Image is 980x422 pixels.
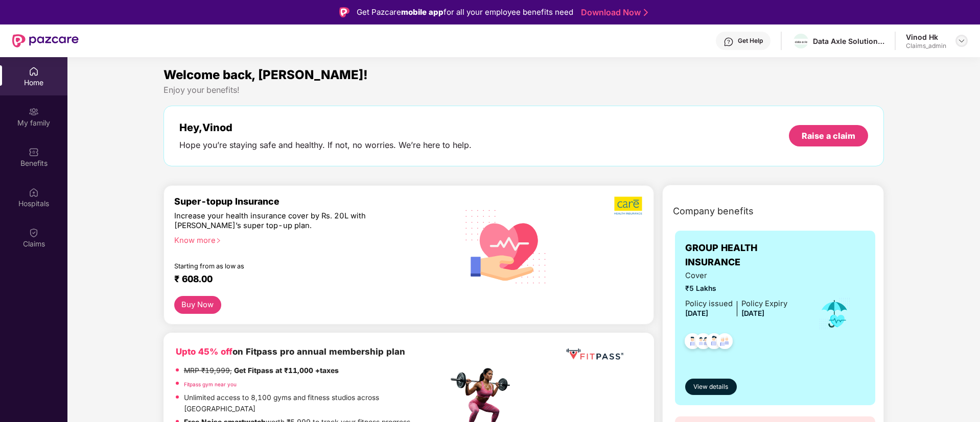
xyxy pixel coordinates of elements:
[357,6,573,18] div: Get Pazcare for all your employee benefits need
[906,42,946,50] div: Claims_admin
[813,36,884,46] div: Data Axle Solutions Private Limited
[644,7,648,18] img: Stroke
[738,37,763,45] div: Get Help
[794,39,808,44] img: WhatsApp%20Image%202022-10-27%20at%2012.58.27.jpeg
[581,7,645,18] a: Download Now
[724,37,734,47] img: svg+xml;base64,PHN2ZyBpZD0iSGVscC0zMngzMiIgeG1sbnM9Imh0dHA6Ly93d3cudzMub3JnLzIwMDAvc3ZnIiB3aWR0aD...
[958,37,966,45] img: svg+xml;base64,PHN2ZyBpZD0iRHJvcGRvd24tMzJ4MzIiIHhtbG5zPSJodHRwOi8vd3d3LnczLm9yZy8yMDAwL3N2ZyIgd2...
[401,7,444,17] strong: mobile app
[12,34,79,47] img: New Pazcare Logo
[906,32,946,42] div: Vinod Hk
[339,7,349,17] img: Logo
